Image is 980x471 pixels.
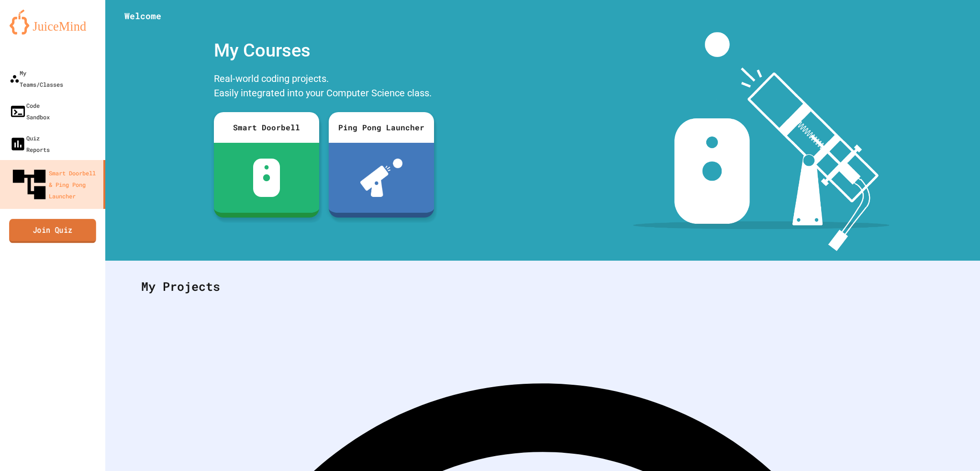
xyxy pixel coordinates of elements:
img: banner-image-my-projects.png [633,32,890,251]
img: sdb-white.svg [253,159,280,197]
div: My Projects [132,268,954,305]
div: Smart Doorbell [214,112,319,143]
div: My Courses [209,32,439,69]
a: Join Quiz [9,219,96,243]
div: Real-world coding projects. Easily integrated into your Computer Science class. [209,69,439,105]
div: Code Sandbox [10,100,50,123]
div: My Teams/Classes [10,67,63,90]
div: Ping Pong Launcher [329,112,434,143]
div: Quiz Reports [10,132,50,155]
img: ppl-with-ball.png [360,159,403,197]
div: Smart Doorbell & Ping Pong Launcher [10,165,100,204]
img: logo-orange.svg [10,10,96,34]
